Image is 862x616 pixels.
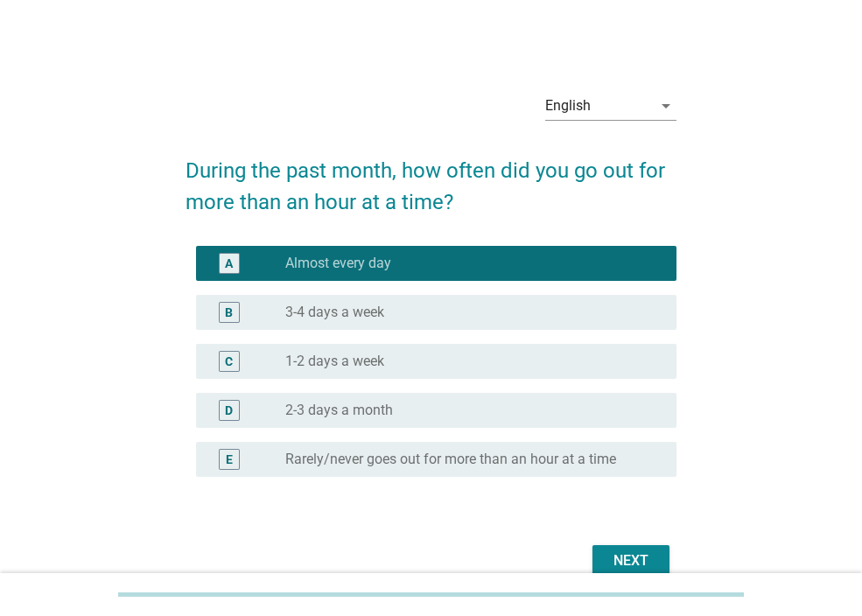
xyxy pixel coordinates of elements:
i: arrow_drop_down [655,95,676,116]
div: A [225,254,233,272]
div: B [225,303,233,321]
div: E [226,450,233,468]
label: 1-2 days a week [285,353,384,370]
button: Next [592,545,669,577]
div: C [225,352,233,370]
div: D [225,401,233,419]
label: Almost every day [285,255,391,272]
label: 3-4 days a week [285,304,384,321]
h2: During the past month, how often did you go out for more than an hour at a time? [186,137,676,218]
label: 2-3 days a month [285,402,393,419]
label: Rarely/never goes out for more than an hour at a time [285,451,616,468]
div: English [545,98,591,114]
div: Next [606,550,655,571]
